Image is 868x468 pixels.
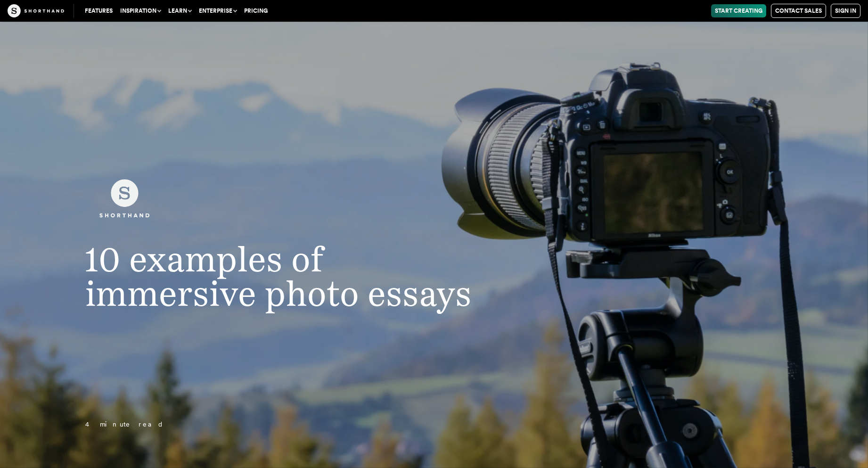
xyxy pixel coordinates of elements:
[66,419,495,430] p: 4 minute read
[240,4,271,17] a: Pricing
[831,4,860,18] a: Sign in
[8,4,64,17] img: The Craft
[81,4,116,17] a: Features
[66,242,495,311] h1: 10 examples of immersive photo essays
[116,4,164,17] button: Inspiration
[711,4,766,17] a: Start Creating
[771,4,826,18] a: Contact Sales
[164,4,195,17] button: Learn
[195,4,240,17] button: Enterprise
